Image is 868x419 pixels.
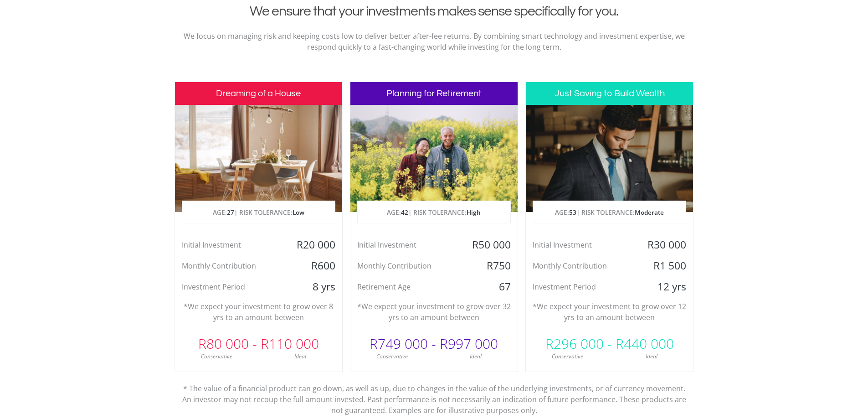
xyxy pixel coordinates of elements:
[526,259,637,273] div: Monthly Contribution
[533,301,686,323] p: *We expect your investment to grow over 12 yrs to an amount between
[462,238,518,252] div: R50 000
[637,238,693,252] div: R30 000
[635,208,664,217] span: Moderate
[175,259,287,273] div: Monthly Contribution
[181,372,687,416] p: * The value of a financial product can go down, as well as up, due to changes in the value of the...
[462,280,518,294] div: 67
[175,280,287,294] div: Investment Period
[286,280,342,294] div: 8 yrs
[533,201,686,224] p: AGE: | RISK TOLERANCE:
[434,352,518,361] div: Ideal
[526,238,637,252] div: Initial Investment
[569,208,576,217] span: 53
[462,259,518,273] div: R750
[610,352,693,361] div: Ideal
[182,301,335,323] p: *We expect your investment to grow over 8 yrs to an amount between
[350,238,462,252] div: Initial Investment
[175,352,259,361] div: Conservative
[637,280,693,294] div: 12 yrs
[467,208,481,217] span: High
[182,201,335,224] p: AGE: | RISK TOLERANCE:
[526,82,693,105] h3: Just Saving to Build Wealth
[175,238,287,252] div: Initial Investment
[181,31,687,52] p: We focus on managing risk and keeping costs low to deliver better after-fee returns. By combining...
[286,238,342,252] div: R20 000
[350,259,462,273] div: Monthly Contribution
[258,352,342,361] div: Ideal
[175,330,342,357] div: R80 000 - R110 000
[293,208,304,217] span: Low
[350,330,518,357] div: R749 000 - R997 000
[175,82,342,105] h3: Dreaming of a House
[350,280,462,294] div: Retirement Age
[526,330,693,357] div: R296 000 - R440 000
[350,352,434,361] div: Conservative
[227,208,234,217] span: 27
[526,352,610,361] div: Conservative
[637,259,693,273] div: R1 500
[357,301,511,323] p: *We expect your investment to grow over 32 yrs to an amount between
[350,82,518,105] h3: Planning for Retirement
[358,201,510,224] p: AGE: | RISK TOLERANCE:
[286,259,342,273] div: R600
[401,208,408,217] span: 42
[526,280,637,294] div: Investment Period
